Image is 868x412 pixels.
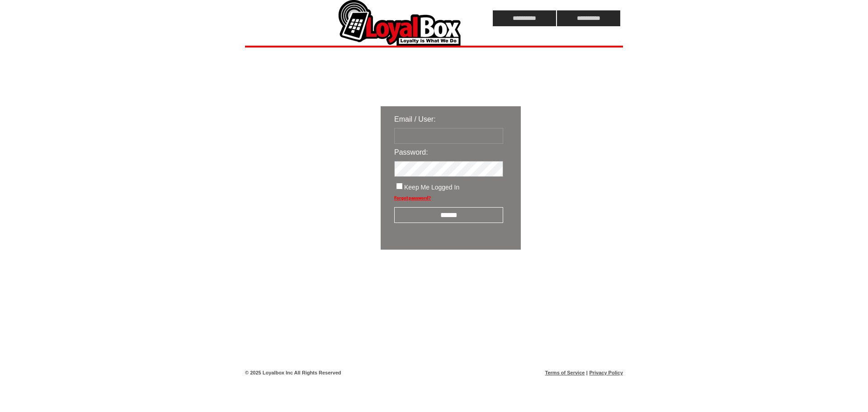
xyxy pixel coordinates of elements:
span: Keep Me Logged In [404,184,459,191]
img: transparent.png [547,272,592,284]
span: Email / User: [394,115,436,123]
span: Password: [394,148,428,156]
a: Privacy Policy [589,370,623,375]
span: © 2025 Loyalbox Inc All Rights Reserved [245,370,341,375]
a: Terms of Service [545,370,585,375]
a: Forgot password? [394,195,431,200]
span: | [586,370,588,375]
